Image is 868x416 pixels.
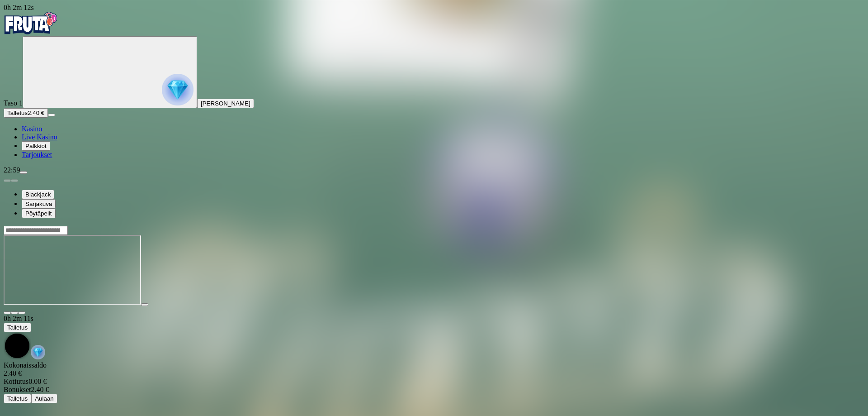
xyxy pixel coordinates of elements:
button: reward progress [23,36,197,108]
button: Palkkiot [22,141,50,151]
img: reward-icon [31,345,45,359]
a: Tarjoukset [22,151,52,158]
button: Talletus [4,323,31,332]
button: prev slide [4,179,11,182]
span: Taso 1 [4,99,23,107]
span: user session time [4,315,33,322]
button: play icon [141,303,148,306]
span: 2.40 € [28,110,44,116]
button: Talletus [4,394,31,403]
div: 0.00 € [4,378,864,386]
div: Game menu [4,315,864,361]
span: Palkkiot [25,143,47,149]
a: Live Kasino [22,133,57,141]
span: Talletus [7,324,28,331]
button: Sarjakuva [22,199,56,209]
button: Blackjack [22,190,54,199]
a: Kasino [22,125,42,133]
button: menu [48,114,55,116]
span: Pöytäpelit [25,210,52,217]
img: Fruta [4,12,58,34]
button: menu [20,171,27,174]
span: Aulaan [35,395,54,402]
nav: Main menu [4,125,864,159]
span: user session time [4,4,34,11]
span: Blackjack [25,191,51,198]
span: Sarjakuva [25,201,52,207]
button: [PERSON_NAME] [197,99,254,108]
input: Search [4,226,68,235]
div: 2.40 € [4,369,864,378]
button: fullscreen icon [18,311,25,314]
img: reward progress [162,74,193,105]
button: Aulaan [31,394,57,403]
div: 2.40 € [4,386,864,394]
span: Bonukset [4,386,31,393]
span: [PERSON_NAME] [201,100,250,107]
span: Talletus [7,110,28,116]
div: Kokonaissaldo [4,361,864,378]
a: Fruta [4,28,58,36]
span: Talletus [7,395,28,402]
nav: Primary [4,12,864,159]
button: Pöytäpelit [22,209,56,218]
iframe: Classic Blackjack GOLD [4,235,141,305]
span: 22:59 [4,166,20,174]
button: next slide [11,179,18,182]
div: Game menu content [4,361,864,403]
span: Kotiutus [4,378,28,385]
button: Talletusplus icon2.40 € [4,108,48,118]
button: chevron-down icon [11,311,18,314]
button: close icon [4,311,11,314]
